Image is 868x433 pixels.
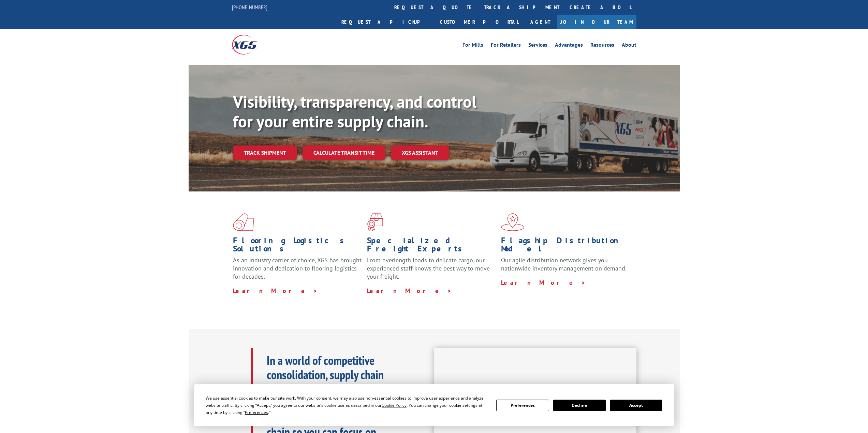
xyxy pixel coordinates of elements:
[233,236,362,256] h1: Flooring Logistics Solutions
[491,42,521,50] a: For Retailers
[435,15,524,29] a: Customer Portal
[610,400,662,411] button: Accept
[501,279,586,287] a: Learn More >
[501,236,630,256] h1: Flagship Distribution Model
[206,395,488,416] div: We use essential cookies to make our site work. With your consent, we may also use non-essential ...
[367,236,496,256] h1: Specialized Freight Experts
[232,4,267,11] a: [PHONE_NUMBER]
[555,42,583,50] a: Advantages
[245,409,268,415] span: Preferences
[367,256,496,287] p: From overlength loads to delicate cargo, our experienced staff knows the best way to move your fr...
[367,213,383,231] img: xgs-icon-focused-on-flooring-red
[528,42,547,50] a: Services
[557,15,636,29] a: Join Our Team
[524,15,557,29] a: Agent
[553,400,606,411] button: Decline
[233,145,297,160] a: Track shipment
[233,91,476,132] b: Visibility, transparency, and control for your entire supply chain.
[367,287,452,295] a: Learn More >
[303,145,385,160] a: Calculate transit time
[233,287,318,295] a: Learn More >
[496,400,549,411] button: Preferences
[590,42,614,50] a: Resources
[233,213,254,231] img: xgs-icon-total-supply-chain-intelligence-red
[233,256,362,280] span: As an industry carrier of choice, XGS has brought innovation and dedication to flooring logistics...
[501,213,525,231] img: xgs-icon-flagship-distribution-model-red
[382,402,407,408] span: Cookie Policy
[336,15,435,29] a: Request a pickup
[194,384,674,426] div: Cookie Consent Prompt
[462,42,483,50] a: For Mills
[501,256,627,272] span: Our agile distribution network gives you nationwide inventory management on demand.
[622,42,636,50] a: About
[391,145,449,160] a: XGS ASSISTANT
